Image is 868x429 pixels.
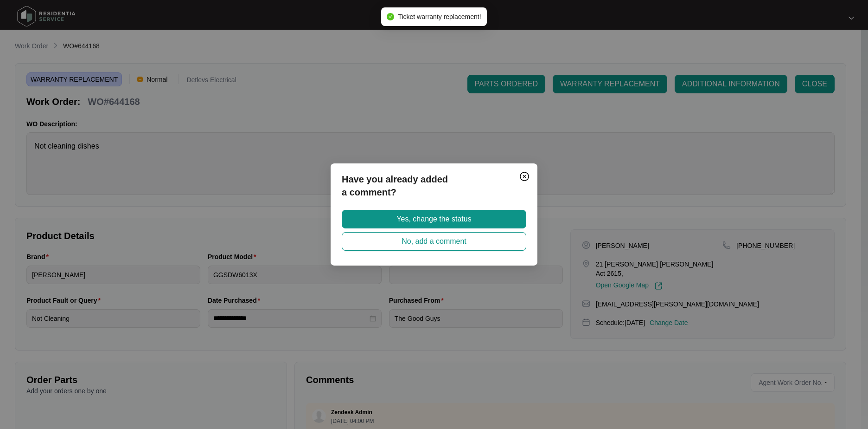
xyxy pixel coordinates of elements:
img: closeCircle [519,171,530,182]
span: Ticket warranty replacement! [398,13,481,20]
span: Yes, change the status [396,214,471,225]
span: check-circle [387,13,394,20]
p: Have you already added [342,173,526,186]
button: Yes, change the status [342,210,526,228]
p: a comment? [342,186,526,199]
span: No, add a comment [402,236,466,247]
button: No, add a comment [342,232,526,251]
button: Close [517,169,532,184]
